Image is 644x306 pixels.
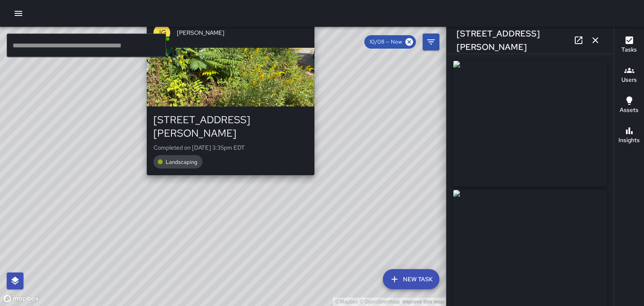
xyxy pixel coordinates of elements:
img: request_images%2F22d76a30-a47f-11f0-b2cd-1ddcf76b829f [453,61,607,187]
button: Users [614,60,644,91]
h6: Users [621,75,637,85]
h6: Insights [618,136,640,145]
span: [PERSON_NAME] [177,29,308,37]
button: Assets [614,91,644,121]
h6: [STREET_ADDRESS][PERSON_NAME] [457,27,570,54]
div: [STREET_ADDRESS][PERSON_NAME] [153,113,308,140]
button: JG[PERSON_NAME][STREET_ADDRESS][PERSON_NAME]Completed on [DATE] 3:35pm EDTLandscaping [147,18,314,175]
button: Tasks [614,30,644,60]
span: Landscaping [161,158,203,166]
h6: Assets [620,106,639,115]
div: 10/08 — Now [364,35,416,49]
p: JG [157,28,166,38]
p: Completed on [DATE] 3:35pm EDT [153,143,308,152]
span: 10/08 — Now [364,38,407,46]
button: Insights [614,121,644,151]
h6: Tasks [621,45,637,54]
button: Filters [423,34,439,50]
button: New Task [383,269,439,289]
